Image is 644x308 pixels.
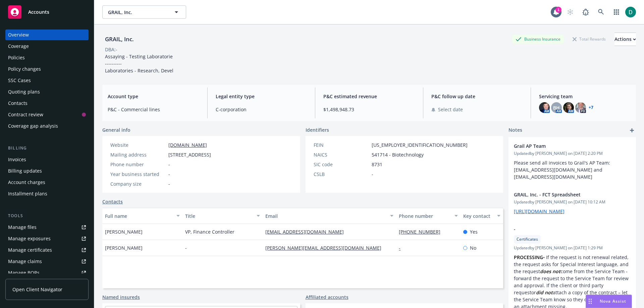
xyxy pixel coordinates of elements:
[5,86,89,97] a: Quoting plans
[105,212,172,220] div: Full name
[8,121,58,131] div: Coverage gap analysis
[8,29,29,40] div: Overview
[5,267,89,278] a: Manage BORs
[5,41,89,52] a: Coverage
[5,64,89,74] a: Policy changes
[508,186,636,220] div: GRAIL, Inc. - FCT SpreadsheetUpdatedby [PERSON_NAME] on [DATE] 10:12 AM[URL][DOMAIN_NAME]
[579,5,592,19] a: Report a Bug
[323,106,415,113] span: $1,498,948.73
[8,41,29,52] div: Coverage
[105,53,173,74] span: Assaying - Testing Laboratorie ---------- Laboratories - Research, Devel
[168,161,170,168] span: -
[569,35,609,43] div: Total Rewards
[314,151,369,158] div: NAICS
[463,212,493,220] div: Key contact
[5,121,89,131] a: Coverage gap analysis
[306,126,329,133] span: Identifiers
[396,208,460,224] button: Phone number
[514,199,631,205] span: Updated by [PERSON_NAME] on [DATE] 10:12 AM
[5,145,89,151] div: Billing
[216,106,307,113] span: C-corporation
[5,29,89,40] a: Overview
[540,268,560,274] em: does not
[5,212,89,219] div: Tools
[168,171,170,178] span: -
[8,256,42,267] div: Manage claims
[306,294,348,301] a: Affiliated accounts
[168,180,170,187] span: -
[108,106,199,113] span: P&C - Commercial lines
[5,109,89,120] a: Contract review
[265,229,349,235] a: [EMAIL_ADDRESS][DOMAIN_NAME]
[8,154,26,165] div: Invoices
[575,102,586,113] img: photo
[470,228,478,235] span: Yes
[586,295,632,308] button: Nova Assist
[372,161,382,168] span: 8731
[514,160,611,180] span: Please send all invoices to Grail's AP Team: [EMAIL_ADDRESS][DOMAIN_NAME] and [EMAIL_ADDRESS][DOM...
[8,98,28,109] div: Contacts
[102,35,137,44] div: GRAIL, Inc.
[372,141,468,148] span: [US_EMPLOYER_IDENTIFICATION_NUMBER]
[28,9,49,15] span: Accounts
[5,3,89,21] a: Accounts
[314,171,369,178] div: CSLB
[314,141,369,148] div: FEIN
[438,106,463,113] span: Select date
[8,177,45,188] div: Account charges
[8,245,52,255] div: Manage certificates
[372,151,424,158] span: 541714 - Biotechnology
[105,244,143,251] span: [PERSON_NAME]
[372,171,373,178] span: -
[102,198,123,205] a: Contacts
[613,191,621,199] a: edit
[514,254,543,260] strong: PROCESSING
[5,188,89,199] a: Installment plans
[108,93,199,100] span: Account type
[553,104,560,111] span: BH
[8,188,47,199] div: Installment plans
[514,191,613,198] span: GRAIL, Inc. - FCT Spreadsheet
[623,226,631,234] a: remove
[399,245,406,251] a: -
[102,5,186,19] button: GRAIL, Inc.
[8,52,25,63] div: Policies
[105,46,117,53] div: DBA: -
[12,286,62,293] span: Open Client Navigator
[5,222,89,233] a: Manage files
[5,154,89,165] a: Invoices
[8,109,43,120] div: Contract review
[589,106,593,110] a: +7
[110,161,166,168] div: Phone number
[514,245,631,251] span: Updated by [PERSON_NAME] on [DATE] 1:29 PM
[265,245,387,251] a: [PERSON_NAME][EMAIL_ADDRESS][DOMAIN_NAME]
[105,228,143,235] span: [PERSON_NAME]
[8,86,40,97] div: Quoting plans
[399,229,446,235] a: [PHONE_NUMBER]
[508,126,522,134] span: Notes
[185,212,253,220] div: Title
[563,5,577,19] a: Start snowing
[5,233,89,244] span: Manage exposures
[517,236,538,242] span: Certificates
[8,222,37,233] div: Manage files
[5,52,89,63] a: Policies
[8,64,41,74] div: Policy changes
[185,244,187,251] span: -
[110,180,166,187] div: Company size
[514,142,613,149] span: Grail AP Team
[110,141,166,148] div: Website
[5,98,89,109] a: Contacts
[108,9,166,16] span: GRAIL, Inc.
[539,102,550,113] img: photo
[586,295,594,308] div: Drag to move
[168,142,207,148] a: [DOMAIN_NAME]
[168,151,211,158] span: [STREET_ADDRESS]
[323,93,415,100] span: P&C estimated revenue
[8,75,31,86] div: SSC Cases
[470,244,476,251] span: No
[623,142,631,150] a: remove
[613,142,621,150] a: edit
[614,33,636,46] button: Actions
[5,256,89,267] a: Manage claims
